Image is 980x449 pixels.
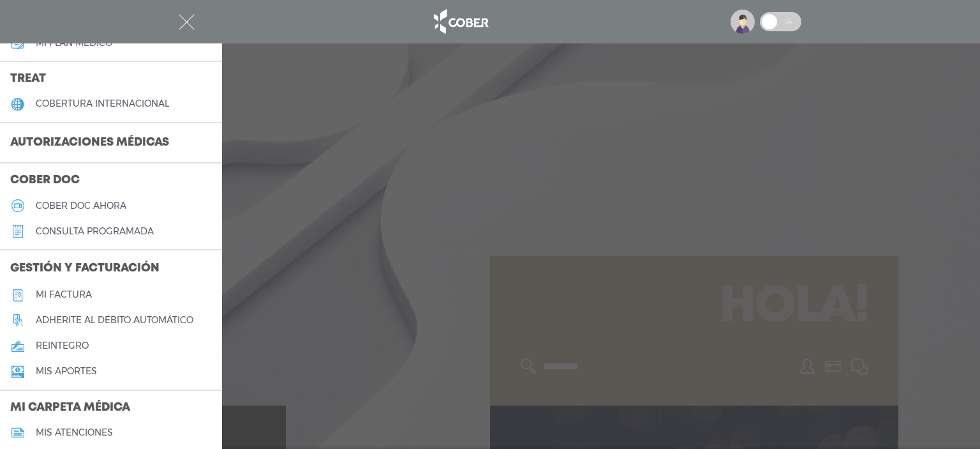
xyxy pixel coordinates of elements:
[731,10,755,34] img: profile-placeholder.svg
[427,6,494,37] img: logo_cober_home-white.png
[36,226,154,237] h5: consulta programada
[36,366,97,377] h5: Mis aportes
[36,201,126,211] h5: Cober doc ahora
[36,289,92,300] h5: Mi factura
[36,340,89,351] h5: reintegro
[36,427,113,438] h5: mis atenciones
[179,14,195,30] img: Cober_menu-close-white.svg
[36,315,193,326] h5: Adherite al débito automático
[36,98,169,109] h5: cobertura internacional
[36,38,112,49] h5: Mi plan médico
